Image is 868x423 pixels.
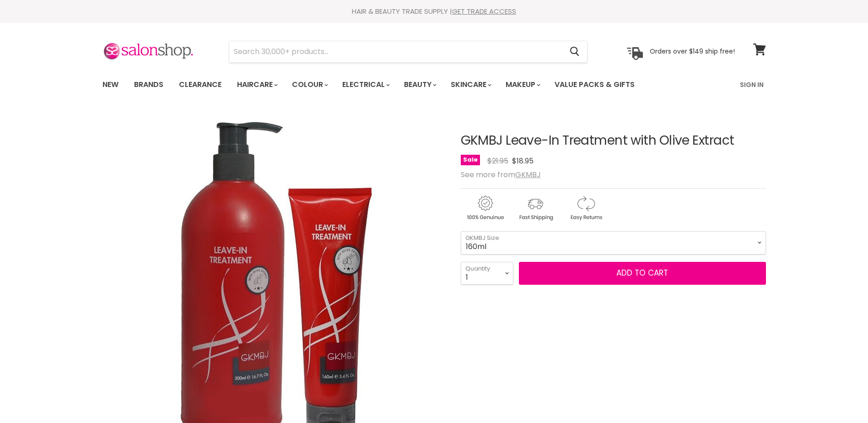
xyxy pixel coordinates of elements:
a: Makeup [499,75,546,94]
a: Beauty [397,75,442,94]
span: $18.95 [512,156,534,166]
p: Orders over $149 ship free! [650,47,735,55]
img: returns.gif [561,194,610,222]
a: Sign In [734,75,769,94]
a: Skincare [444,75,497,94]
a: Electrical [335,75,395,94]
a: GKMBJ [515,169,541,180]
ul: Main menu [96,71,688,98]
a: New [96,75,125,94]
input: Search [229,41,563,62]
span: See more from [461,169,541,180]
span: Sale [461,155,480,165]
a: GET TRADE ACCESS [452,6,516,16]
a: Clearance [172,75,228,94]
a: Brands [127,75,170,94]
a: Colour [285,75,334,94]
select: Quantity [461,262,513,285]
span: Add to cart [616,267,668,278]
button: Search [563,41,587,62]
nav: Main [91,71,777,98]
h1: GKMBJ Leave-In Treatment with Olive Extract [461,134,766,148]
a: Haircare [230,75,283,94]
div: HAIR & BEAUTY TRADE SUPPLY | [91,7,777,16]
span: $21.95 [487,156,508,166]
img: genuine.gif [461,194,509,222]
button: Add to cart [519,262,766,285]
a: Value Packs & Gifts [548,75,642,94]
img: shipping.gif [511,194,560,222]
form: Product [229,41,588,63]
